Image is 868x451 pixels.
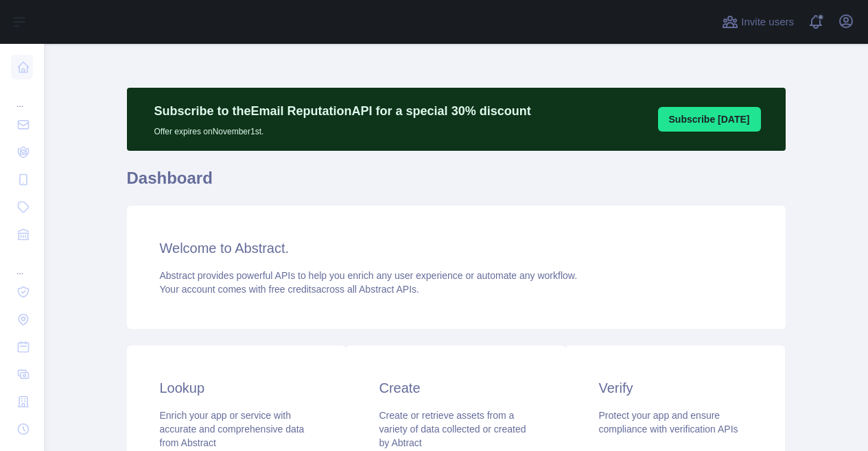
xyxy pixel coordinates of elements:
div: ... [11,249,33,277]
p: Subscribe to the Email Reputation API for a special 30 % discount [154,101,531,121]
span: Abstract provides powerful APIs to help you enrich any user experience or automate any workflow. [160,270,578,281]
h3: Lookup [160,378,314,398]
span: Protect your app and ensure compliance with verification APIs [598,410,738,435]
button: Subscribe [DATE] [658,107,761,132]
span: Invite users [741,14,794,30]
div: ... [11,82,33,110]
button: Invite users [719,11,797,33]
h3: Create [379,378,532,398]
span: Enrich your app or service with accurate and comprehensive data from Abstract [160,410,305,448]
h3: Welcome to Abstract. [160,239,753,258]
h3: Verify [598,378,752,398]
span: free credits [269,284,316,295]
h1: Dashboard [127,167,786,200]
span: Your account comes with across all Abstract APIs. [160,284,419,295]
span: Create or retrieve assets from a variety of data collected or created by Abtract [379,410,526,448]
p: Offer expires on November 1st. [154,121,531,137]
